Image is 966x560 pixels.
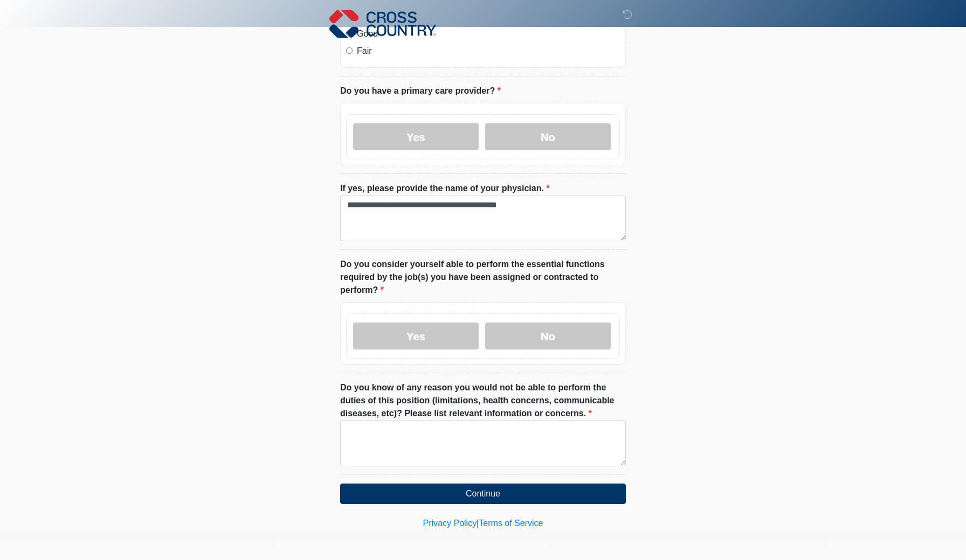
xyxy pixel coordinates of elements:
[340,182,550,195] label: If yes, please provide the name of your physician.
[479,519,543,528] a: Terms of Service
[357,45,620,58] label: Fair
[423,519,477,528] a: Privacy Policy
[340,85,501,97] label: Do you have a primary care provider?
[340,484,626,504] button: Continue
[346,47,353,54] input: Fair
[329,8,436,39] img: Cross Country Logo
[353,123,479,150] label: Yes
[485,123,611,150] label: No
[477,519,479,528] a: |
[485,323,611,349] label: No
[340,258,626,297] label: Do you consider yourself able to perform the essential functions required by the job(s) you have ...
[353,323,479,349] label: Yes
[340,381,626,420] label: Do you know of any reason you would not be able to perform the duties of this position (limitatio...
